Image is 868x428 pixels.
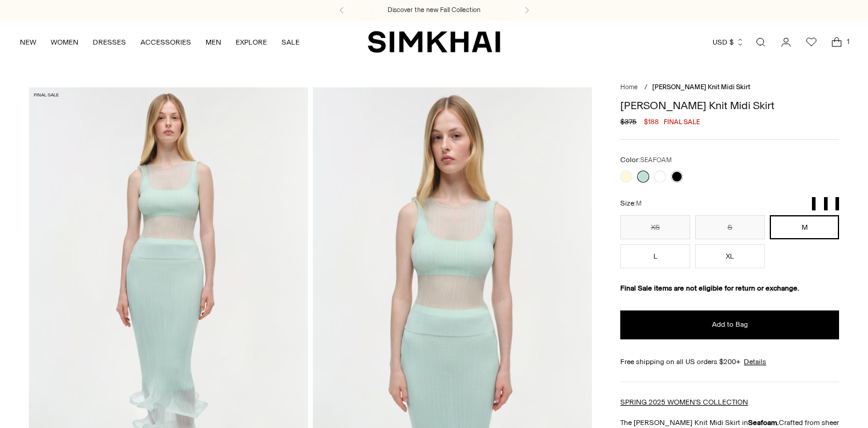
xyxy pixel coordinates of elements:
span: SEAFOAM [640,156,671,164]
h1: [PERSON_NAME] Knit Midi Skirt [620,100,839,111]
button: Add to Bag [620,310,839,339]
button: S [695,215,765,239]
a: WOMEN [51,29,78,55]
s: $375 [620,116,637,127]
button: USD $ [712,29,744,55]
a: SIMKHAI [368,30,500,54]
span: 1 [843,36,854,47]
a: SPRING 2025 WOMEN'S COLLECTION [620,398,748,406]
span: M [636,200,641,207]
a: NEW [20,29,36,55]
a: ACCESSORIES [140,29,191,55]
button: M [770,215,840,239]
span: $188 [644,116,659,127]
a: Go to the account page [774,30,798,54]
strong: Seafoam. [748,418,779,427]
a: Discover the new Fall Collection [388,5,480,15]
span: [PERSON_NAME] Knit Midi Skirt [652,83,750,91]
a: Open cart modal [825,30,849,54]
strong: Final Sale items are not eligible for return or exchange. [620,284,799,292]
label: Size: [620,198,641,209]
a: Details [744,356,766,367]
a: Wishlist [799,30,823,54]
span: Add to Bag [712,319,748,330]
a: SALE [281,29,300,55]
button: XL [695,244,765,268]
label: Color: [620,154,671,166]
a: DRESSES [93,29,126,55]
button: XS [620,215,690,239]
a: Home [620,83,638,91]
a: MEN [206,29,221,55]
a: EXPLORE [236,29,267,55]
button: L [620,244,690,268]
div: / [644,83,647,93]
nav: breadcrumbs [620,83,839,93]
a: Open search modal [749,30,773,54]
div: Free shipping on all US orders $200+ [620,356,839,367]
